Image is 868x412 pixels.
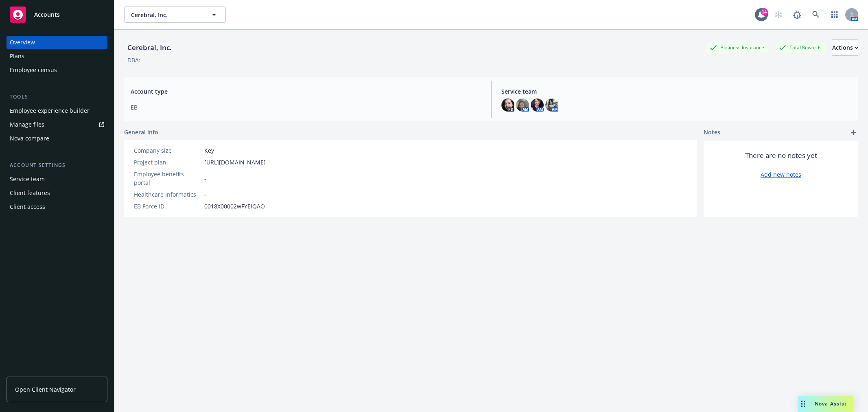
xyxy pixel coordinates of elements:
img: photo [516,99,529,112]
div: Manage files [10,118,44,131]
div: Client features [10,186,50,199]
div: Tools [7,93,107,101]
img: photo [531,99,544,112]
div: Service team [10,173,45,186]
span: Nova Assist [815,400,847,407]
span: Account type [131,87,481,96]
a: Plans [7,50,107,63]
a: Manage files [7,118,107,131]
button: Cerebral, Inc. [124,7,226,23]
span: - [204,190,206,199]
div: Business Insurance [706,42,768,53]
a: Employee census [7,64,107,77]
div: Account settings [7,161,107,169]
span: General info [124,128,158,136]
a: Add new notes [761,170,801,179]
span: Notes [704,128,720,138]
button: Actions [832,39,858,56]
span: There are no notes yet [745,151,817,160]
span: 0018X00002wFYEiQAO [204,202,265,210]
div: EB Force ID [134,202,201,210]
button: Nova Assist [798,396,853,412]
span: EB [131,103,481,112]
a: Employee experience builder [7,104,107,117]
span: Cerebral, Inc. [131,11,201,19]
span: Open Client Navigator [15,385,76,394]
div: Healthcare Informatics [134,190,201,199]
a: Overview [7,36,107,49]
a: Client access [7,200,107,213]
a: Start snowing [770,7,787,23]
a: [URL][DOMAIN_NAME] [204,158,266,167]
span: Accounts [34,11,60,18]
div: Employee benefits portal [134,170,201,187]
a: add [848,128,858,138]
a: Client features [7,186,107,199]
a: Service team [7,173,107,186]
div: Employee census [10,64,57,77]
a: Report a Bug [789,7,805,23]
div: Client access [10,200,45,213]
img: photo [501,99,514,112]
a: Accounts [7,3,107,26]
div: Drag to move [798,396,808,412]
span: Service team [501,87,852,96]
div: Company size [134,146,201,155]
div: Plans [10,50,24,63]
div: DBA: - [127,56,142,64]
div: Project plan [134,158,201,167]
div: Overview [10,36,35,49]
a: Nova compare [7,132,107,145]
div: Total Rewards [775,42,826,53]
div: Nova compare [10,132,49,145]
div: Employee experience builder [10,104,90,117]
a: Search [808,7,824,23]
span: - [204,174,206,183]
div: 14 [761,8,768,15]
a: Switch app [826,7,843,23]
div: Cerebral, Inc. [124,42,175,53]
span: Key [204,146,214,155]
img: photo [545,99,558,112]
